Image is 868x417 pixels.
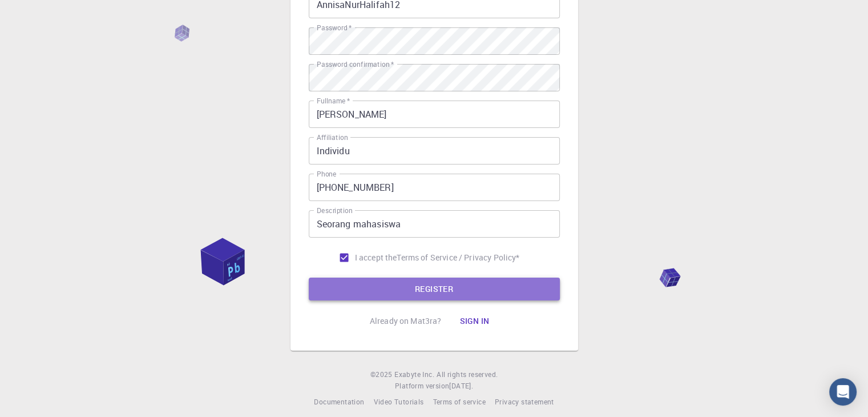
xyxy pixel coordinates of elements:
a: Terms of Service / Privacy Policy* [397,252,519,263]
a: Video Tutorials [373,396,423,408]
button: REGISTER [309,278,560,300]
label: Phone [317,169,336,179]
span: Video Tutorials [373,397,423,406]
label: Fullname [317,96,350,106]
a: Documentation [314,396,364,408]
a: Privacy statement [495,396,554,408]
span: [DATE] . [449,381,473,390]
span: Terms of service [433,397,485,406]
a: Exabyte Inc. [394,369,434,380]
span: Platform version [395,380,449,392]
a: [DATE]. [449,380,473,392]
span: I accept the [355,252,397,263]
span: Exabyte Inc. [394,370,434,379]
p: Terms of Service / Privacy Policy * [397,252,519,263]
span: All rights reserved. [437,369,498,380]
label: Password [317,23,352,33]
div: Open Intercom Messenger [829,378,857,406]
button: Sign in [450,310,498,332]
label: Password confirmation [317,59,394,69]
span: © 2025 [370,369,394,380]
a: Terms of service [433,396,485,408]
label: Affiliation [317,133,348,142]
p: Already on Mat3ra? [370,315,442,327]
span: Privacy statement [495,397,554,406]
label: Description [317,206,353,215]
span: Documentation [314,397,364,406]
